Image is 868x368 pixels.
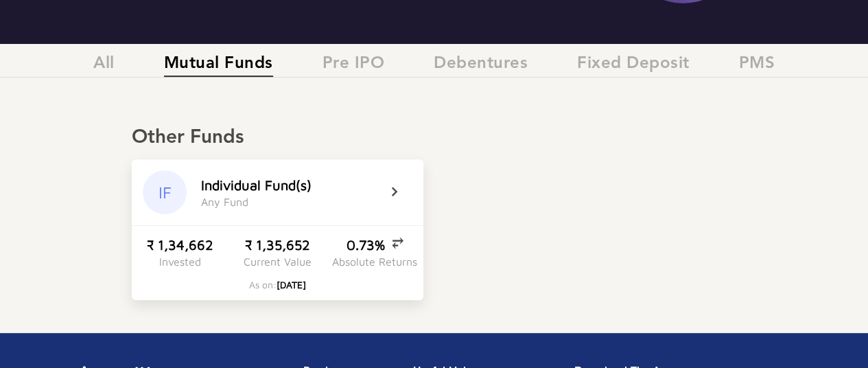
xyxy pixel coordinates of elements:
[347,237,403,253] div: 0.73%
[245,237,310,253] div: ₹ 1,35,652
[159,255,201,268] div: Invested
[147,237,213,253] div: ₹ 1,34,662
[434,54,528,77] span: Debentures
[93,54,115,77] span: All
[143,170,187,214] div: IF
[577,54,690,77] span: Fixed Deposit
[244,255,312,268] div: Current Value
[249,279,306,290] div: As on:
[201,196,248,208] div: A n y F u n d
[201,177,312,193] div: I n d i v i d u a l F u n d ( s )
[322,54,385,77] span: Pre IPO
[739,54,775,77] span: PMS
[132,126,736,150] div: Other Funds
[164,54,273,77] span: Mutual Funds
[332,255,417,268] div: Absolute Returns
[277,279,306,290] span: [DATE]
